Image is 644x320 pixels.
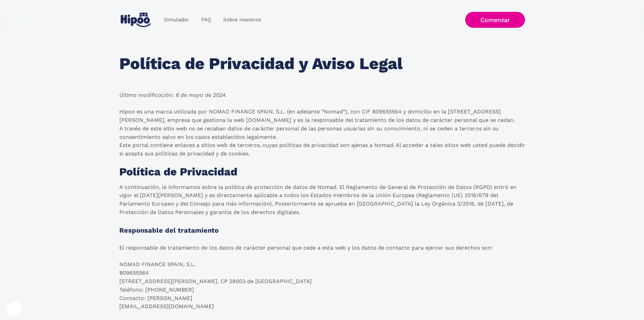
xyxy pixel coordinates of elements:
em: Última modificación: 6 de mayo de 2024. [119,92,227,98]
p: Hipoo es una marca utilizada por NOMAD FINANCE SPAIN, S.L. (en adelante “Nomad”), con CIF B096555... [119,108,525,158]
a: Simulador [158,13,195,26]
h1: Política de Privacidad [119,166,237,178]
strong: Responsable del tratamiento [119,226,219,234]
a: FAQ [195,13,217,26]
a: Comenzar [465,12,525,28]
a: Sobre nosotros [217,13,267,26]
p: El responsable de tratamiento de los datos de carácter personal que cede a esta web y los datos d... [119,244,493,311]
h1: Política de Privacidad y Aviso Legal [119,55,403,73]
p: A continuación, le informamos sobre la política de protección de datos de Nomad. El Reglamento de... [119,183,525,217]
